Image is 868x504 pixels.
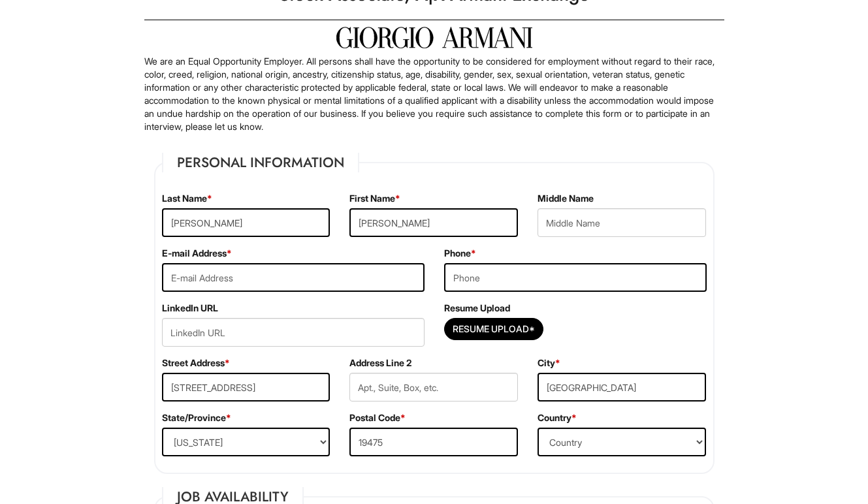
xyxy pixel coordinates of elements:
[162,208,330,237] input: Last Name
[162,373,330,402] input: Street Address
[162,428,330,456] select: State/Province
[162,247,232,260] label: E-mail Address
[162,263,425,292] input: E-mail Address
[162,356,230,370] label: Street Address
[444,318,543,340] button: Resume Upload*Resume Upload*
[538,192,594,205] label: Middle Name
[162,153,359,172] legend: Personal Information
[349,411,406,424] label: Postal Code
[162,302,218,315] label: LinkedIn URL
[444,263,707,292] input: Phone
[538,373,706,402] input: City
[349,192,400,205] label: First Name
[538,411,577,424] label: Country
[349,208,518,237] input: First Name
[538,356,560,370] label: City
[538,428,706,456] select: Country
[144,55,724,133] p: We are an Equal Opportunity Employer. All persons shall have the opportunity to be considered for...
[444,302,510,315] label: Resume Upload
[162,192,212,205] label: Last Name
[336,27,532,48] img: Giorgio Armani
[349,428,518,456] input: Postal Code
[162,318,425,347] input: LinkedIn URL
[538,208,706,237] input: Middle Name
[162,411,231,424] label: State/Province
[349,373,518,402] input: Apt., Suite, Box, etc.
[349,356,411,370] label: Address Line 2
[444,247,476,260] label: Phone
